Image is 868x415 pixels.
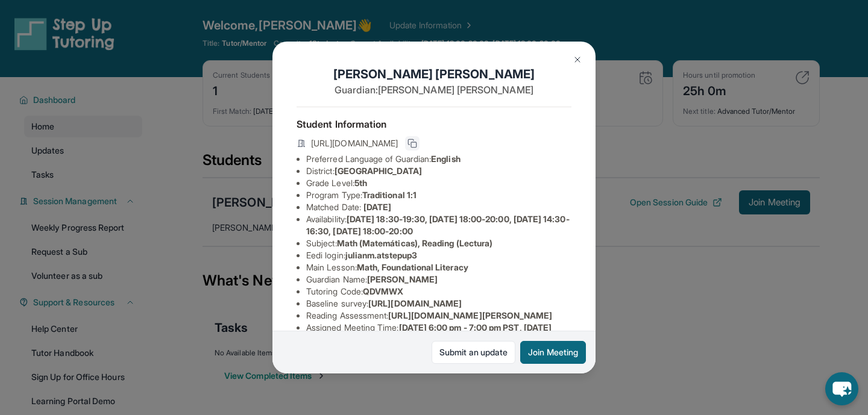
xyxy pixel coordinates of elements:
[306,261,571,273] li: Main Lesson :
[297,66,571,83] h1: [PERSON_NAME] [PERSON_NAME]
[306,322,552,345] span: [DATE] 6:00 pm - 7:00 pm PST, [DATE] 6:00 pm - 7:00 pm PST
[306,273,571,286] li: Guardian Name :
[825,372,858,405] button: chat-button
[297,83,571,97] p: Guardian: [PERSON_NAME] [PERSON_NAME]
[306,189,571,201] li: Program Type:
[306,237,571,249] li: Subject :
[388,310,552,320] span: [URL][DOMAIN_NAME][PERSON_NAME]
[405,136,420,151] button: Copy link
[345,250,417,260] span: julianm.atstepup3
[306,214,570,236] span: [DATE] 18:30-19:30, [DATE] 18:00-20:00, [DATE] 14:30-16:30, [DATE] 18:00-20:00
[431,154,461,164] span: English
[337,238,493,248] span: Math (Matemáticas), Reading (Lectura)
[367,274,438,284] span: [PERSON_NAME]
[306,310,571,322] li: Reading Assessment :
[311,137,398,149] span: [URL][DOMAIN_NAME]
[306,298,571,310] li: Baseline survey :
[362,190,417,200] span: Traditional 1:1
[363,202,391,212] span: [DATE]
[306,201,571,213] li: Matched Date:
[306,177,571,189] li: Grade Level:
[297,117,571,131] h4: Student Information
[306,213,571,237] li: Availability:
[357,262,468,272] span: Math, Foundational Literacy
[573,55,582,64] img: Close Icon
[306,153,571,165] li: Preferred Language of Guardian:
[432,341,515,364] a: Submit an update
[368,298,462,308] span: [URL][DOMAIN_NAME]
[335,166,422,176] span: [GEOGRAPHIC_DATA]
[354,178,367,188] span: 5th
[520,341,586,364] button: Join Meeting
[306,286,571,298] li: Tutoring Code :
[306,322,571,346] li: Assigned Meeting Time :
[363,286,403,296] span: QDVMWX
[306,165,571,177] li: District:
[306,249,571,261] li: Eedi login :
